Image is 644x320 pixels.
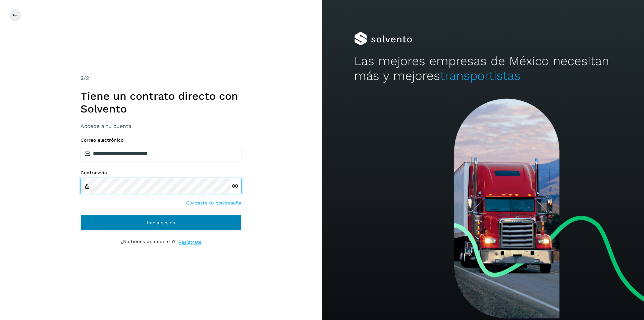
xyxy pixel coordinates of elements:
[120,239,176,246] p: ¿No tienes una cuenta?
[80,123,241,129] h3: Accede a tu cuenta
[80,74,241,82] div: /2
[80,170,241,176] label: Contraseña
[80,137,241,143] label: Correo electrónico
[178,239,202,246] a: Regístrate
[186,199,241,207] a: Olvidaste tu contraseña
[354,54,612,84] h2: Las mejores empresas de México necesitan más y mejores
[80,90,241,116] h1: Tiene un contrato directo con Solvento
[147,220,175,225] span: Inicia sesión
[440,68,521,83] span: transportistas
[80,75,84,81] span: 2
[80,215,241,231] button: Inicia sesión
